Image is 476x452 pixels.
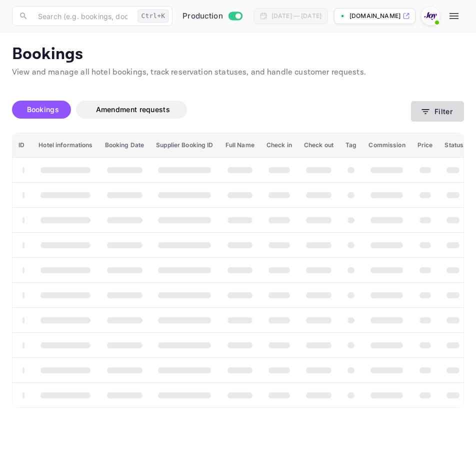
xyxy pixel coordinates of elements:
[99,133,150,158] th: Booking Date
[219,133,260,158] th: Full Name
[438,133,469,158] th: Status
[32,6,133,26] input: Search (e.g. bookings, documentation)
[12,45,464,65] p: Bookings
[12,101,411,119] div: account-settings tabs
[12,133,32,158] th: ID
[96,105,170,114] span: Amendment requests
[150,133,219,158] th: Supplier Booking ID
[349,12,400,21] p: [DOMAIN_NAME]
[271,12,321,21] div: [DATE] — [DATE]
[260,133,298,158] th: Check in
[137,10,168,23] div: Ctrl+K
[422,8,438,24] img: With Joy
[298,133,339,158] th: Check out
[178,11,246,22] div: Switch to Sandbox mode
[362,133,411,158] th: Commission
[182,11,223,22] span: Production
[411,133,439,158] th: Price
[339,133,362,158] th: Tag
[27,105,59,114] span: Bookings
[12,133,469,407] table: booking table
[411,101,464,122] button: Filter
[12,67,464,79] p: View and manage all hotel bookings, track reservation statuses, and handle customer requests.
[32,133,98,158] th: Hotel informations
